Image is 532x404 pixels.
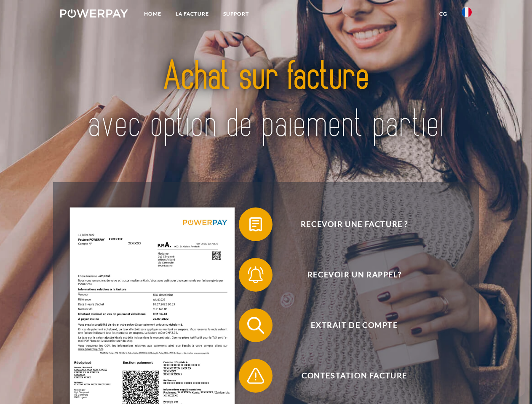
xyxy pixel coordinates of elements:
[245,365,266,386] img: qb_warning.svg
[251,207,457,241] span: Recevoir une facture ?
[245,315,266,336] img: qb_search.svg
[168,6,216,21] a: LA FACTURE
[60,9,128,18] img: logo-powerpay-white.svg
[251,308,457,342] span: Extrait de compte
[432,6,454,21] a: CG
[239,308,458,342] button: Extrait de compte
[137,6,168,21] a: Home
[80,40,452,161] img: title-powerpay_fr.svg
[239,258,458,292] button: Recevoir un rappel?
[251,258,457,292] span: Recevoir un rappel?
[239,359,458,393] button: Contestation Facture
[251,359,457,393] span: Contestation Facture
[245,214,266,235] img: qb_bill.svg
[239,207,458,241] button: Recevoir une facture ?
[498,370,525,397] iframe: Button to launch messaging window
[462,7,472,17] img: fr
[216,6,256,21] a: Support
[245,264,266,285] img: qb_bell.svg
